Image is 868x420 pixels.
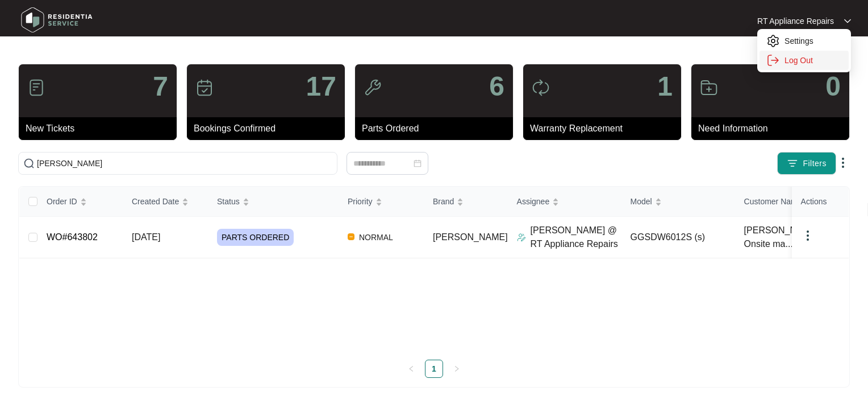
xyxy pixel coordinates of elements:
[339,187,424,217] th: Priority
[844,18,851,24] img: dropdown arrow
[700,79,718,97] img: icon
[698,122,849,135] p: Need Information
[425,360,443,377] a: 1
[657,73,673,100] p: 1
[531,224,621,251] p: [PERSON_NAME] @ RT Appliance Repairs
[825,73,841,100] p: 0
[448,360,466,378] li: Next Page
[744,224,834,251] span: [PERSON_NAME]- Onsite ma...
[631,195,652,208] span: Model
[787,158,798,169] img: filter icon
[508,187,621,217] th: Assignee
[408,365,415,372] span: left
[836,156,850,170] img: dropdown arrow
[17,3,97,37] img: residentia service logo
[153,73,168,100] p: 7
[37,157,332,170] input: Search by Order Id, Assignee Name, Customer Name, Brand and Model
[517,233,526,242] img: Assigner Icon
[766,34,780,48] img: settings icon
[27,79,45,97] img: icon
[766,53,780,67] img: settings icon
[784,55,842,66] p: Log Out
[777,152,836,175] button: filter iconFilters
[132,232,160,242] span: [DATE]
[801,229,815,242] img: dropdown arrow
[217,195,240,208] span: Status
[23,158,35,169] img: search-icon
[621,217,735,258] td: GGSDW6012S (s)
[47,232,98,242] a: WO#643802
[489,73,504,100] p: 6
[364,79,382,97] img: icon
[195,79,214,97] img: icon
[448,360,466,378] button: right
[402,360,420,378] button: left
[532,79,550,97] img: icon
[37,187,123,217] th: Order ID
[517,195,550,208] span: Assignee
[735,187,849,217] th: Customer Name
[354,230,398,244] span: NORMAL
[424,187,508,217] th: Brand
[803,158,827,170] span: Filters
[530,122,681,135] p: Warranty Replacement
[194,122,345,135] p: Bookings Confirmed
[402,360,420,378] li: Previous Page
[348,195,373,208] span: Priority
[433,195,454,208] span: Brand
[208,187,339,217] th: Status
[217,229,294,246] span: PARTS ORDERED
[348,233,354,240] img: Vercel Logo
[425,360,443,378] li: 1
[132,195,179,208] span: Created Date
[123,187,208,217] th: Created Date
[362,122,513,135] p: Parts Ordered
[47,195,77,208] span: Order ID
[453,365,460,372] span: right
[433,232,508,242] span: [PERSON_NAME]
[26,122,177,135] p: New Tickets
[306,73,336,100] p: 17
[792,187,849,217] th: Actions
[784,35,842,47] p: Settings
[744,195,802,208] span: Customer Name
[757,15,834,27] p: RT Appliance Repairs
[621,187,735,217] th: Model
